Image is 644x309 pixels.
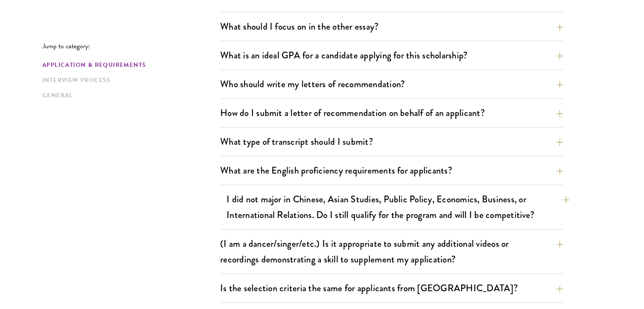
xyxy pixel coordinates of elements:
[220,17,563,36] button: What should I focus on in the other essay?
[220,103,563,122] button: How do I submit a letter of recommendation on behalf of an applicant?
[42,91,215,100] a: General
[220,46,563,65] button: What is an ideal GPA for a candidate applying for this scholarship?
[220,234,563,269] button: (I am a dancer/singer/etc.) Is it appropriate to submit any additional videos or recordings demon...
[42,76,215,85] a: Interview Process
[42,61,215,69] a: Application & Requirements
[220,132,563,151] button: What type of transcript should I submit?
[227,190,569,224] button: I did not major in Chinese, Asian Studies, Public Policy, Economics, Business, or International R...
[220,74,563,94] button: Who should write my letters of recommendation?
[42,42,220,50] p: Jump to category:
[220,279,563,298] button: Is the selection criteria the same for applicants from [GEOGRAPHIC_DATA]?
[220,161,563,180] button: What are the English proficiency requirements for applicants?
